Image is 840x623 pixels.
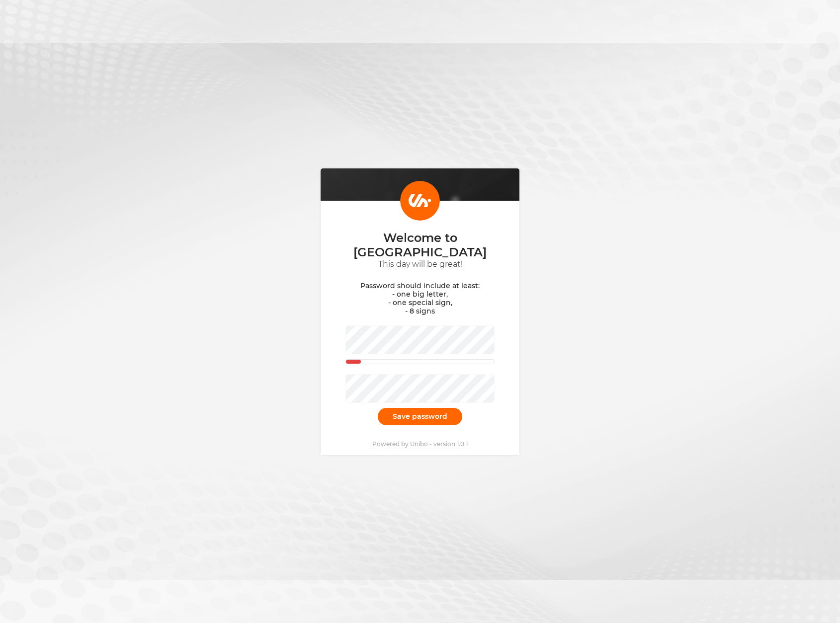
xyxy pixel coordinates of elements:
li: - one big letter, [345,290,495,299]
p: This day will be great! [345,259,495,269]
button: Save password [378,408,462,425]
img: Login [400,181,440,221]
li: - one special sign, [345,299,495,307]
li: - 8 signs [345,307,495,315]
p: Powered by Unibo - version 1.0.1 [372,440,468,448]
p: Password should include at least: [345,282,495,290]
p: Welcome to [GEOGRAPHIC_DATA] [345,231,495,259]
